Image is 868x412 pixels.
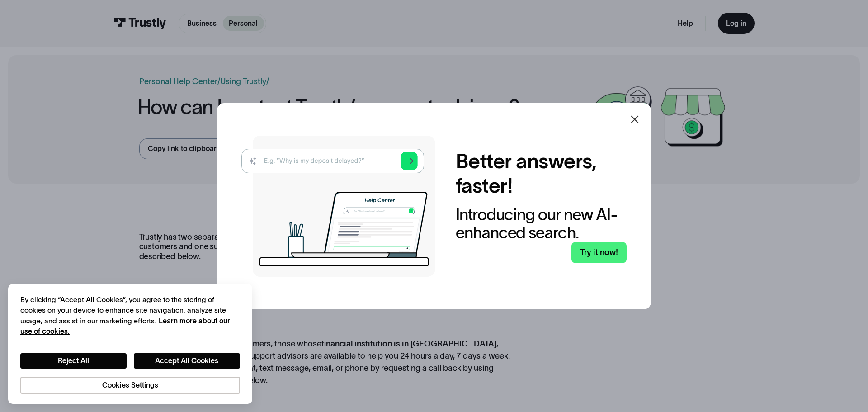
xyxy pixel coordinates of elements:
div: Cookie banner [8,284,252,404]
div: By clicking “Accept All Cookies”, you agree to the storing of cookies on your device to enhance s... [20,294,240,337]
div: Privacy [20,294,240,394]
h2: Better answers, faster! [456,149,627,198]
button: Cookies Settings [20,377,240,394]
div: Introducing our new AI-enhanced search. [456,206,627,242]
a: Try it now! [571,242,627,263]
button: Reject All [20,353,127,369]
button: Accept All Cookies [134,353,240,369]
